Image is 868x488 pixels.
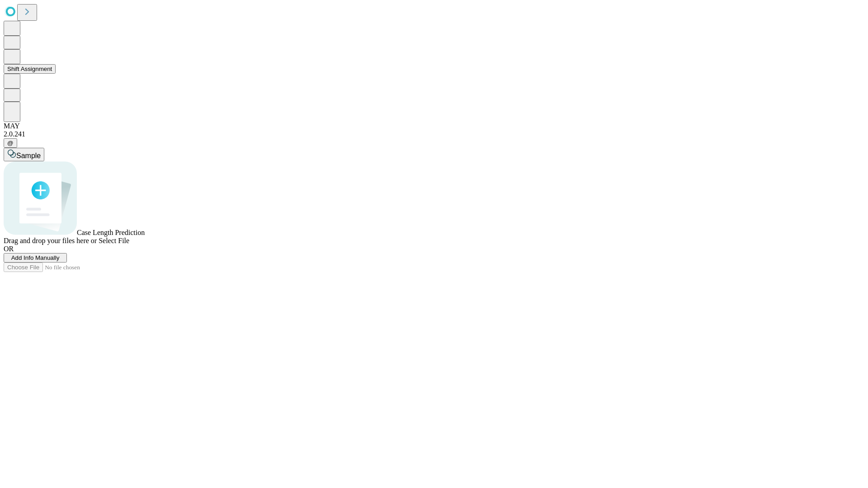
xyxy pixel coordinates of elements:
[16,152,41,160] span: Sample
[7,140,14,146] span: @
[4,245,14,253] span: OR
[77,229,145,236] span: Case Length Prediction
[11,254,60,261] span: Add Info Manually
[4,138,17,148] button: @
[99,237,129,244] span: Select File
[4,237,97,244] span: Drag and drop your files here or
[4,130,864,138] div: 2.0.241
[4,122,864,130] div: MAY
[4,253,67,263] button: Add Info Manually
[4,64,56,74] button: Shift Assignment
[4,148,44,161] button: Sample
